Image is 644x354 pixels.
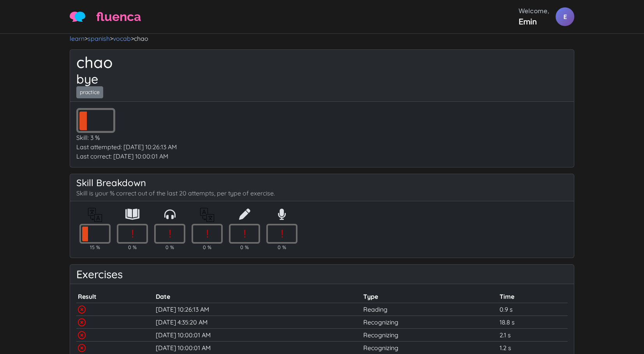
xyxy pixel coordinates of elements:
[76,53,568,71] h1: chao
[134,35,148,42] span: chao
[226,244,263,251] td: 0 %
[519,6,549,16] div: Welcome,
[498,290,568,303] th: Time
[226,208,263,224] th: Writing
[231,225,259,242] span: !
[76,208,114,224] th: Recognizing
[192,224,223,244] div: 0 %
[362,329,498,342] td: Recognizing
[154,316,362,329] td: [DATE] 4:35:20 AM
[263,208,301,224] th: Speaking
[362,303,498,316] td: Reading
[70,34,574,43] nav: > > >
[70,35,84,42] a: learn
[76,244,114,251] td: 15 %
[200,208,214,222] img: translation-inverted-icon.png
[154,290,362,303] th: Date
[556,7,574,26] div: E
[76,108,115,133] div: 3 %
[114,208,151,224] th: Reading
[263,244,301,251] td: 0 %
[76,188,568,198] p: Skill is your % correct out of the last 20 attempts, per type of exercise.
[498,303,568,316] td: 0.9 s
[76,133,568,142] div: Skill: 3 %
[628,154,644,200] iframe: Ybug feedback widget
[266,224,297,244] div: 0 %
[76,152,568,161] div: Last correct: [DATE] 10:00:01 AM
[154,329,362,342] td: [DATE] 10:00:01 AM
[76,268,568,281] h3: Exercises
[151,208,188,224] th: Listening
[498,316,568,329] td: 18.8 s
[362,316,498,329] td: Recognizing
[79,224,111,244] div: 15 %
[498,329,568,342] td: 2.1 s
[96,7,141,26] span: fluenca
[229,224,260,244] div: 0 %
[362,290,498,303] th: Type
[151,244,188,251] td: 0 %
[193,225,221,242] span: !
[154,303,362,316] td: [DATE] 10:26:13 AM
[519,16,549,27] div: Emin
[114,244,151,251] td: 0 %
[117,224,148,244] div: 0 %
[154,224,185,244] div: 0 %
[118,225,146,242] span: !
[268,225,296,242] span: !
[188,208,226,224] th: Translating
[76,86,103,98] a: practice
[113,35,131,42] a: vocab
[88,208,102,222] img: translation-icon.png
[76,142,568,152] div: Last attempted: [DATE] 10:26:13 AM
[76,290,154,303] th: Result
[76,71,568,86] h2: bye
[188,244,226,251] td: 0 %
[156,225,184,242] span: !
[88,35,110,42] a: spanish
[76,177,568,188] h4: Skill Breakdown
